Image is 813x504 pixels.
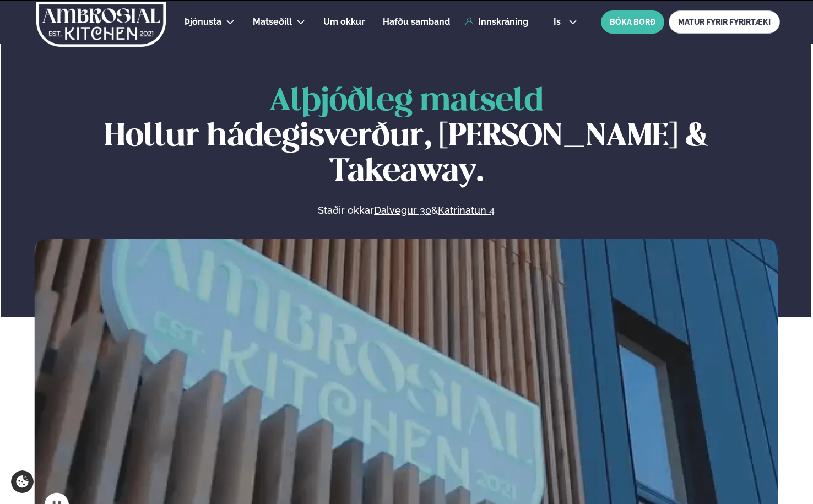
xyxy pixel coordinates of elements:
[323,15,365,29] a: Um okkur
[438,204,495,217] a: Katrinatun 4
[383,17,450,27] span: Hafðu samband
[465,17,528,27] a: Innskráning
[269,86,544,117] span: Alþjóðleg matseld
[185,15,221,29] a: Þjónusta
[374,204,431,217] a: Dalvegur 30
[185,17,221,27] span: Þjónusta
[545,18,586,26] button: is
[34,84,778,190] h1: Hollur hádegisverður, [PERSON_NAME] & Takeaway.
[323,17,365,27] span: Um okkur
[11,470,34,493] a: Cookie settings
[601,10,664,34] button: BÓKA BORÐ
[35,2,167,47] img: logo
[383,15,450,29] a: Hafðu samband
[554,18,564,26] span: is
[253,15,292,29] a: Matseðill
[253,17,292,27] span: Matseðill
[198,204,615,217] p: Staðir okkar &
[669,10,780,34] a: MATUR FYRIR FYRIRTÆKI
